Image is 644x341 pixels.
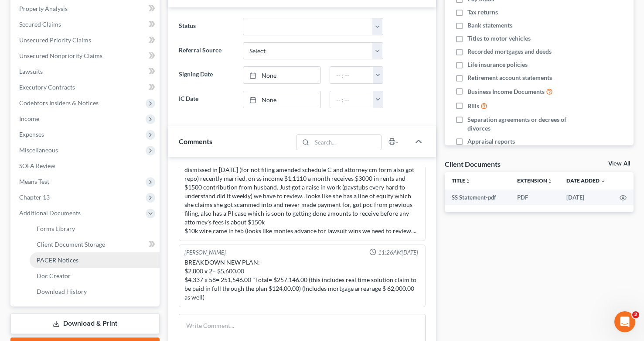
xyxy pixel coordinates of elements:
[19,146,58,154] span: Miscellaneous
[10,313,160,334] a: Download & Print
[37,256,78,264] span: PACER Notices
[243,91,320,108] a: None
[19,36,91,44] span: Unsecured Priority Claims
[467,60,528,69] span: Life insurance policies
[12,158,160,174] a: SOFA Review
[12,32,160,48] a: Unsecured Priority Claims
[445,159,501,169] div: Client Documents
[632,311,639,318] span: 2
[467,34,531,43] span: Titles to motor vehicles
[465,179,470,184] i: unfold_more
[510,189,559,205] td: PDF
[184,248,226,257] div: [PERSON_NAME]
[30,252,160,268] a: PACER Notices
[19,209,81,217] span: Additional Documents
[19,99,99,107] span: Codebtors Insiders & Notices
[30,237,160,252] a: Client Document Storage
[608,161,630,167] a: View All
[37,225,75,232] span: Forms Library
[30,221,160,237] a: Forms Library
[566,177,606,184] a: Date Added expand_more
[174,66,238,84] label: Signing Date
[30,284,160,300] a: Download History
[547,179,552,184] i: unfold_more
[467,115,579,133] span: Separation agreements or decrees of divorces
[184,258,420,302] div: BREAKDOWN NEW PLAN: $2,800 x 2= $5,600.00 $4,337 x 58= 251,546.00 "Total= $257,146.00 (this inclu...
[600,179,606,184] i: expand_more
[378,248,418,257] span: 11:26AM[DATE]
[174,42,238,60] label: Referral Source
[174,18,238,35] label: Status
[19,115,39,122] span: Income
[330,67,373,83] input: -- : --
[37,272,71,279] span: Doc Creator
[467,73,552,82] span: Retirement account statements
[19,83,75,91] span: Executory Contracts
[445,189,510,205] td: SS Statement-pdf
[30,268,160,284] a: Doc Creator
[559,189,613,205] td: [DATE]
[467,8,498,17] span: Tax returns
[19,52,102,59] span: Unsecured Nonpriority Claims
[179,137,212,145] span: Comments
[467,137,515,146] span: Appraisal reports
[12,17,160,32] a: Secured Claims
[330,91,373,108] input: -- : --
[12,48,160,64] a: Unsecured Nonpriority Claims
[19,21,61,28] span: Secured Claims
[37,288,87,295] span: Download History
[19,193,50,201] span: Chapter 13
[184,148,420,235] div: FINAL NOTES Foreclosure [DATE] ($62k in arrears as per statement) previous BK chapter 13 dismisse...
[37,241,105,248] span: Client Document Storage
[19,162,55,169] span: SOFA Review
[19,5,68,12] span: Property Analysis
[467,21,512,30] span: Bank statements
[19,178,49,185] span: Means Test
[12,79,160,95] a: Executory Contracts
[12,64,160,79] a: Lawsuits
[614,311,635,332] iframe: Intercom live chat
[312,135,382,150] input: Search...
[174,91,238,108] label: IC Date
[243,67,320,83] a: None
[19,131,44,138] span: Expenses
[467,87,545,96] span: Business Income Documents
[452,177,470,184] a: Titleunfold_more
[467,47,552,56] span: Recorded mortgages and deeds
[517,177,552,184] a: Extensionunfold_more
[19,68,43,75] span: Lawsuits
[12,1,160,17] a: Property Analysis
[467,102,479,110] span: Bills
